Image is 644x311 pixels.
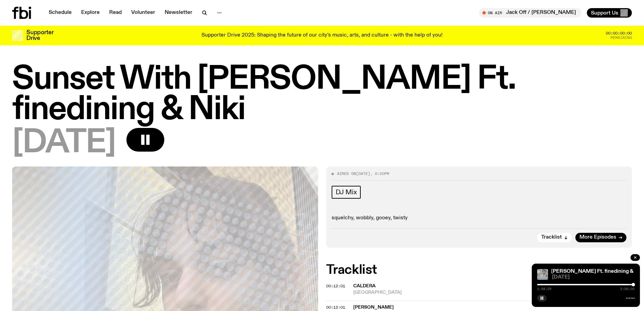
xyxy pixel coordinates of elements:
[326,305,345,310] span: 00:12:01
[326,284,345,288] button: 00:12:01
[77,8,104,18] a: Explore
[127,8,159,18] a: Volunteer
[611,36,632,40] span: Remaining
[337,171,356,176] span: Aired on
[579,235,616,240] span: More Episodes
[356,171,370,176] span: [DATE]
[353,284,376,288] span: Caldera
[12,128,116,158] span: [DATE]
[520,269,644,274] a: Sunset With [PERSON_NAME] Ft. finedining & Niki
[587,8,632,18] button: Support Us
[552,275,635,280] span: [DATE]
[370,171,389,176] span: , 6:00pm
[479,8,581,18] button: On AirJack Off / [PERSON_NAME]
[26,30,53,41] h3: Supporter Drive
[332,215,627,221] p: squelchy, wobbly, gooey, twisty
[326,283,345,289] span: 00:12:01
[336,188,357,196] span: DJ Mix
[606,31,632,35] span: 00:00:00:00
[326,264,632,276] h2: Tracklist
[161,8,196,18] a: Newsletter
[575,233,626,242] a: More Episodes
[12,64,632,125] h1: Sunset With [PERSON_NAME] Ft. finedining & Niki
[620,287,635,291] span: 2:00:00
[591,10,618,16] span: Support Us
[353,305,394,310] span: [PERSON_NAME]
[541,235,562,240] span: Tracklist
[332,186,361,199] a: DJ Mix
[537,287,551,291] span: 1:58:29
[105,8,126,18] a: Read
[326,306,345,309] button: 00:12:01
[45,8,76,18] a: Schedule
[537,233,572,242] button: Tracklist
[353,289,632,296] span: [GEOGRAPHIC_DATA]
[201,32,443,39] p: Supporter Drive 2025: Shaping the future of our city’s music, arts, and culture - with the help o...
